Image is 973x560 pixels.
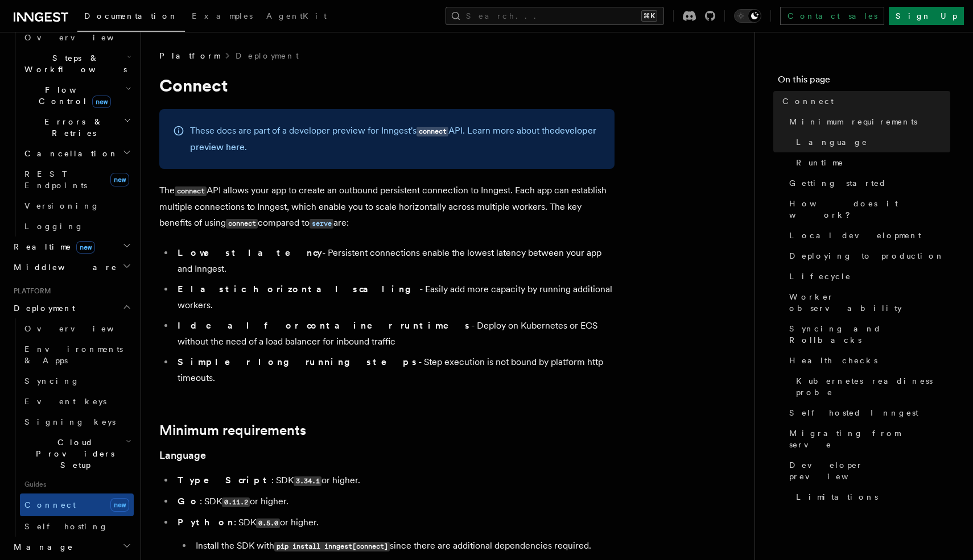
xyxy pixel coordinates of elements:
span: Language [796,136,868,148]
a: Self hosting [20,516,134,537]
span: new [110,173,129,186]
a: Worker observability [785,287,950,318]
a: Runtime [791,152,950,173]
code: pip install inngest[connect] [274,542,390,551]
a: Examples [185,3,259,31]
h1: Connect [159,75,615,96]
li: : SDK or higher. [174,472,615,489]
span: Overview [24,324,142,333]
span: Migrating from serve [789,428,950,450]
span: Self hosting [24,522,108,531]
a: Signing keys [20,412,134,432]
span: Steps & Workflows [20,52,127,75]
span: Signing keys [24,417,116,426]
span: Deploying to production [789,250,945,262]
span: Cancellation [20,148,118,159]
code: serve [310,219,333,229]
span: Lifecycle [789,271,851,282]
code: connect [175,186,207,196]
span: Developer preview [789,459,950,482]
strong: Lowest latency [178,247,322,258]
li: - Easily add more capacity by running additional workers. [174,281,615,313]
li: - Deploy on Kubernetes or ECS without the need of a load balancer for inbound traffic [174,318,615,350]
strong: Ideal for container runtimes [178,320,471,331]
strong: TypeScript [178,475,271,486]
a: Minimum requirements [785,111,950,132]
span: Syncing and Rollbacks [789,323,950,346]
span: Platform [159,50,220,61]
span: Connect [24,500,76,509]
a: Developer preview [785,455,950,487]
a: Overview [20,27,134,48]
span: Platform [9,287,51,296]
span: Logging [24,222,84,231]
span: Event keys [24,397,106,406]
a: Sign Up [889,7,964,25]
code: connect [417,127,448,136]
span: Guides [20,475,134,493]
span: Limitations [796,491,878,503]
span: new [110,498,129,512]
li: Install the SDK with since there are additional dependencies required. [192,538,615,554]
a: Syncing and Rollbacks [785,318,950,350]
a: Getting started [785,173,950,193]
a: Limitations [791,487,950,507]
code: 0.11.2 [222,497,250,507]
span: Syncing [24,376,80,385]
a: Overview [20,318,134,339]
span: AgentKit [266,11,327,20]
span: Overview [24,33,142,42]
span: Local development [789,230,921,241]
button: Toggle dark mode [734,9,761,23]
code: 0.5.0 [256,518,280,528]
button: Manage [9,537,134,557]
a: Migrating from serve [785,423,950,455]
span: new [76,241,95,254]
a: How does it work? [785,193,950,225]
a: Self hosted Inngest [785,403,950,423]
strong: Simpler long running steps [178,356,418,367]
div: Inngest Functions [9,27,134,237]
button: Errors & Retries [20,111,134,143]
span: Examples [192,11,253,20]
span: Runtime [796,157,844,168]
button: Flow Controlnew [20,80,134,111]
li: : SDK or higher. [174,493,615,510]
code: connect [226,219,258,229]
p: The API allows your app to create an outbound persistent connection to Inngest. Each app can esta... [159,182,615,231]
a: Language [791,132,950,152]
span: Documentation [84,11,178,20]
a: Environments & Apps [20,339,134,371]
a: Connectnew [20,493,134,516]
a: Deploying to production [785,246,950,266]
span: Errors & Retries [20,116,123,139]
a: Kubernetes readiness probe [791,371,950,403]
button: Realtimenew [9,237,134,257]
strong: Go [178,496,200,507]
span: Flow Control [20,84,125,107]
a: Health checks [785,350,950,371]
a: Syncing [20,371,134,391]
span: Worker observability [789,291,950,314]
span: How does it work? [789,198,950,221]
strong: Python [178,517,234,528]
a: REST Endpointsnew [20,164,134,196]
a: Logging [20,216,134,237]
a: Local development [785,225,950,246]
a: Documentation [77,3,185,32]
li: - Step execution is not bound by platform http timeouts. [174,354,615,386]
button: Middleware [9,257,134,277]
button: Cloud Providers Setup [20,432,134,475]
p: These docs are part of a developer preview for Inngest's API. Learn more about the . [190,123,601,155]
a: Versioning [20,196,134,216]
a: Connect [778,91,950,111]
span: Self hosted Inngest [789,407,918,418]
button: Cancellation [20,143,134,164]
span: Kubernetes readiness probe [796,375,950,398]
button: Deployment [9,298,134,318]
span: Realtime [9,241,95,252]
kbd: ⌘K [641,10,657,22]
button: Steps & Workflows [20,48,134,80]
span: REST Endpoints [24,169,87,190]
span: Cloud Providers Setup [20,437,126,471]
